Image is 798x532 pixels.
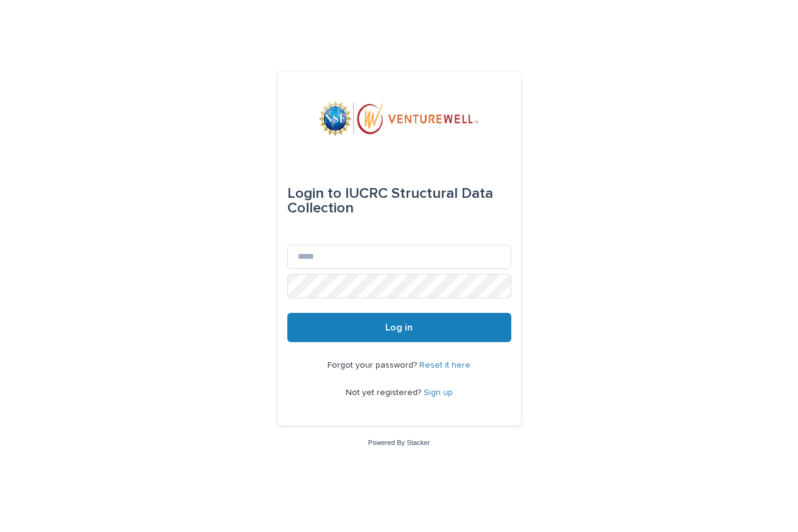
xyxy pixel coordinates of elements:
[287,186,341,201] span: Login to
[287,313,511,342] button: Log in
[346,388,424,397] span: Not yet registered?
[287,177,511,225] div: IUCRC Structural Data Collection
[424,388,453,397] a: Sign up
[327,361,419,369] span: Forgot your password?
[319,101,480,138] img: mWhVGmOKROS2pZaMU8FQ
[368,439,430,446] a: Powered By Stacker
[419,361,471,369] a: Reset it here
[385,323,413,332] span: Log in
